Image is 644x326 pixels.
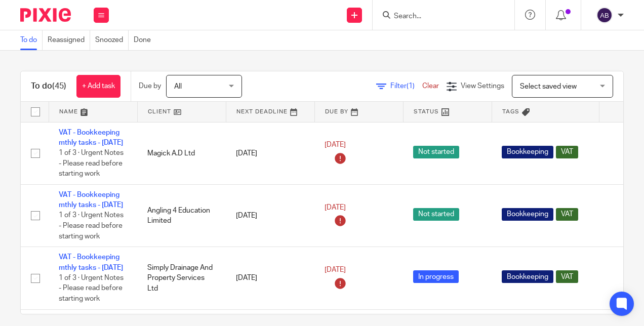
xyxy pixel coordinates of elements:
span: Bookkeeping [502,270,553,283]
span: In progress [413,270,459,283]
a: Reassigned [48,30,90,50]
a: VAT - Bookkeeping mthly tasks - [DATE] [59,191,123,209]
span: Not started [413,208,459,221]
a: Done [134,30,156,50]
span: Filter [390,83,422,90]
span: 1 of 3 · Urgent Notes - Please read before starting work [59,274,124,302]
a: Snoozed [95,30,129,50]
td: Simply Drainage And Property Services Ltd [137,247,226,309]
span: VAT [556,208,578,221]
span: Bookkeeping [502,208,553,221]
span: Bookkeeping [502,146,553,158]
span: (45) [52,82,66,90]
img: svg%3E [596,7,613,23]
span: Not started [413,146,459,158]
span: Select saved view [520,83,577,90]
a: Clear [422,83,439,90]
td: [DATE] [226,247,314,309]
input: Search [393,12,484,21]
a: To do [20,30,43,50]
td: Angling 4 Education Limited [137,184,226,247]
span: All [174,83,182,90]
td: Magick A.D Ltd [137,122,226,184]
span: 1 of 3 · Urgent Notes - Please read before starting work [59,212,124,240]
span: VAT [556,270,578,283]
td: [DATE] [226,184,314,247]
img: Pixie [20,8,71,22]
h1: To do [31,81,66,92]
span: (1) [407,83,415,90]
span: [DATE] [325,204,346,211]
span: View Settings [461,83,504,90]
p: Due by [139,81,161,91]
td: [DATE] [226,122,314,184]
span: Tags [502,109,519,114]
span: 1 of 3 · Urgent Notes - Please read before starting work [59,149,124,177]
span: [DATE] [325,142,346,149]
span: [DATE] [325,266,346,273]
a: + Add task [76,75,120,98]
a: VAT - Bookkeeping mthly tasks - [DATE] [59,254,123,271]
span: VAT [556,146,578,158]
a: VAT - Bookkeeping mthly tasks - [DATE] [59,129,123,146]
